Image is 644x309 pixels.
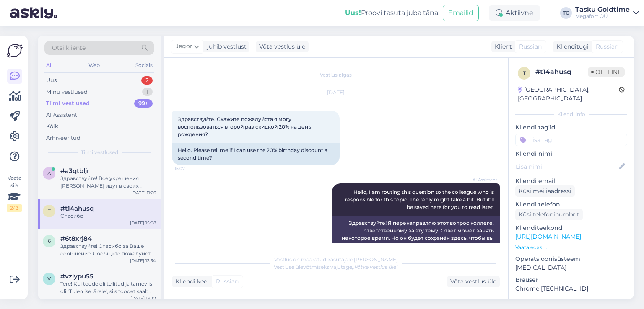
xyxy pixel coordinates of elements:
[515,149,627,158] p: Kliendi nimi
[172,277,209,286] div: Kliendi keel
[60,205,94,212] span: #t14ahusq
[141,76,153,85] div: 2
[60,212,156,220] div: Спасибо
[174,165,206,172] span: 15:07
[515,185,575,197] div: Küsi meiliaadressi
[553,42,589,51] div: Klienditugi
[60,175,156,190] div: Здравствуйте! Все украшения [PERSON_NAME] идут в своих каробочках
[515,123,627,132] p: Kliendi tag'id
[134,60,154,71] div: Socials
[7,43,23,59] img: Askly Logo
[535,67,588,77] div: # t14ahusq
[216,277,239,286] span: Russian
[523,70,526,76] span: t
[46,134,80,142] div: Arhiveeritud
[515,209,583,220] div: Küsi telefoninumbrit
[274,264,398,270] span: Vestluse ülevõtmiseks vajutage
[515,200,627,209] p: Kliendi telefon
[443,5,479,21] button: Emailid
[130,295,156,301] div: [DATE] 13:32
[172,89,500,96] div: [DATE]
[515,233,581,240] a: [URL][DOMAIN_NAME]
[515,263,627,272] p: [MEDICAL_DATA]
[87,60,101,71] div: Web
[491,42,512,51] div: Klient
[134,99,153,108] div: 99+
[575,6,639,20] a: Tasku GoldtimeMegafort OÜ
[515,276,627,284] p: Brauser
[352,264,398,270] i: „Võtke vestlus üle”
[560,7,572,19] div: TG
[48,208,51,214] span: t
[46,111,77,119] div: AI Assistent
[47,170,51,176] span: a
[48,238,51,244] span: 6
[345,8,439,18] div: Proovi tasuta juba täna:
[52,44,86,52] span: Otsi kliente
[575,13,630,20] div: Megafort OÜ
[204,42,247,51] div: juhib vestlust
[596,42,618,51] span: Russian
[515,244,627,251] p: Vaata edasi ...
[172,143,340,165] div: Hello. Please tell me if I can use the 20% birthday discount a second time?
[7,174,22,212] div: Vaata siia
[130,257,156,264] div: [DATE] 13:34
[256,41,309,52] div: Võta vestlus üle
[518,85,619,103] div: [GEOGRAPHIC_DATA], [GEOGRAPHIC_DATA]
[46,76,57,85] div: Uus
[575,6,630,13] div: Tasku Goldtime
[345,189,495,210] span: Hello, I am routing this question to the colleague who is responsible for this topic. The reply m...
[176,42,192,51] span: Jegor
[60,280,156,295] div: Tere! Kui toode oli tellitud ja tarneviis oli "Tulen ise järele", siis toodet saab tagastada Teie...
[130,220,156,226] div: [DATE] 15:08
[46,88,88,96] div: Minu vestlused
[178,116,312,137] span: Здравствуйте. Скажите пожалуйста я могу воспользоваться второй раз скидкой 20% на день рождения?
[47,276,51,282] span: v
[515,224,627,232] p: Klienditeekond
[515,177,627,185] p: Kliendi email
[60,235,92,242] span: #6t8xrj84
[466,177,497,183] span: AI Assistent
[172,71,500,79] div: Vestlus algas
[131,190,156,196] div: [DATE] 11:26
[515,111,627,118] div: Kliendi info
[81,149,118,156] span: Tiimi vestlused
[588,67,625,77] span: Offline
[60,242,156,257] div: Здравствуйте! Спасибо за Ваше сообщение. Сообщите пожалуйста, о какой скидке идет речь? У нас на ...
[515,284,627,293] p: Chrome [TECHNICAL_ID]
[60,273,93,280] span: #vzlypu55
[515,134,627,146] input: Lisa tag
[345,9,361,17] b: Uus!
[332,216,500,253] div: Здравствуйте! Я перенаправляю этот вопрос коллеге, ответственному за эту тему. Ответ может занять...
[447,276,500,287] div: Võta vestlus üle
[46,99,90,108] div: Tiimi vestlused
[7,204,22,212] div: 2 / 3
[515,255,627,263] p: Operatsioonisüsteem
[142,88,153,96] div: 1
[489,5,540,21] div: Aktiivne
[60,167,89,175] span: #a3qtbljr
[516,162,618,171] input: Lisa nimi
[46,122,58,131] div: Kõik
[274,256,398,263] span: Vestlus on määratud kasutajale [PERSON_NAME]
[44,60,54,71] div: All
[519,42,542,51] span: Russian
